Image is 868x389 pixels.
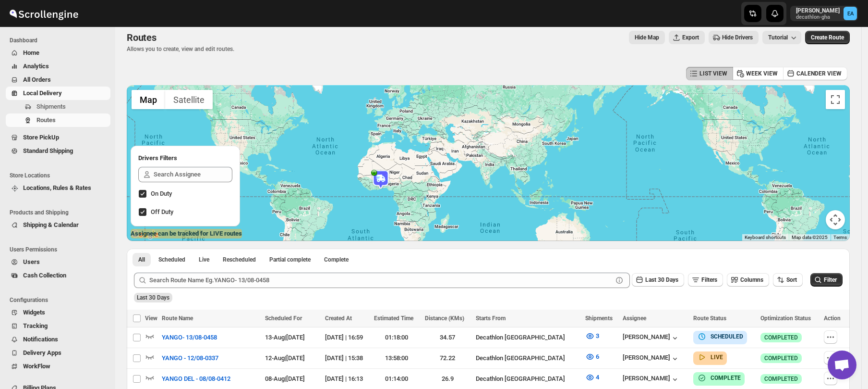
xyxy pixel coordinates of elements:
[623,375,680,384] button: [PERSON_NAME]
[154,167,232,182] input: Search Assignee
[796,7,840,14] p: [PERSON_NAME]
[23,89,62,97] span: Local Delivery
[10,296,110,304] span: Configurations
[23,309,45,316] span: Widgets
[149,273,613,288] input: Search Route Name Eg.YANGO- 13/08-0458
[145,315,157,322] span: View
[645,276,678,283] span: Last 30 Days
[10,172,110,179] span: Store Locations
[629,31,665,44] button: Map action label
[476,333,579,342] div: Decathlon [GEOGRAPHIC_DATA]
[23,272,66,279] span: Cash Collection
[669,31,705,44] button: Export
[579,370,605,385] button: 4
[623,354,680,364] button: [PERSON_NAME]
[23,363,50,370] span: WorkFlow
[129,228,161,241] a: Open this area in Google Maps (opens a new window)
[165,90,213,109] button: Show satellite imagery
[745,234,786,241] button: Keyboard shortcuts
[374,333,419,342] div: 01:18:00
[23,336,58,343] span: Notifications
[686,67,733,80] button: LIST VIEW
[623,333,680,343] button: [PERSON_NAME]
[768,34,788,41] span: Tutorial
[425,315,464,322] span: Distance (KMs)
[783,67,847,80] button: CALENDER VIEW
[36,116,56,124] span: Routes
[810,273,843,287] button: Filter
[374,353,419,363] div: 13:58:00
[374,315,413,322] span: Estimated Time
[151,208,173,215] span: Off Duty
[23,76,51,83] span: All Orders
[792,235,828,240] span: Map data ©2025
[709,31,759,44] button: Hide Drivers
[760,315,811,322] span: Optimization Status
[786,276,797,283] span: Sort
[682,34,699,41] span: Export
[162,353,218,363] span: YANGO - 12/08-0337
[847,11,854,17] text: EA
[162,315,193,322] span: Route Name
[129,228,161,241] img: Google
[223,256,256,264] span: Rescheduled
[6,255,110,269] button: Users
[425,353,470,363] div: 72.22
[10,209,110,216] span: Products and Shipping
[833,235,847,240] a: Terms
[6,306,110,319] button: Widgets
[269,256,311,264] span: Partial complete
[579,328,605,344] button: 3
[796,14,840,20] p: decathlon-gha
[425,333,470,342] div: 34.57
[6,60,110,73] button: Analytics
[805,31,850,44] button: Create Route
[132,90,165,109] button: Show street map
[10,246,110,253] span: Users Permissions
[773,273,803,287] button: Sort
[23,134,59,141] span: Store PickUp
[325,353,369,363] div: [DATE] | 15:38
[23,147,73,154] span: Standard Shipping
[596,374,599,381] span: 4
[722,34,753,41] span: Hide Drivers
[265,315,302,322] span: Scheduled For
[23,184,91,191] span: Locations, Rules & Rates
[324,256,349,264] span: Complete
[425,374,470,384] div: 26.9
[6,333,110,346] button: Notifications
[6,113,110,127] button: Routes
[596,332,599,339] span: 3
[162,374,230,384] span: YANGO DEL - 08/08-0412
[790,6,858,21] button: User menu
[711,354,723,361] b: LIVE
[6,360,110,373] button: WorkFlow
[6,269,110,282] button: Cash Collection
[476,353,579,363] div: Decathlon [GEOGRAPHIC_DATA]
[635,34,659,41] span: Hide Map
[6,346,110,360] button: Delivery Apps
[693,315,726,322] span: Route Status
[10,37,110,44] span: Dashboard
[6,46,110,60] button: Home
[265,375,305,382] span: 08-Aug | [DATE]
[740,276,763,283] span: Columns
[746,70,778,77] span: WEEK VIEW
[764,375,798,383] span: COMPLETED
[36,103,66,110] span: Shipments
[23,49,39,56] span: Home
[476,374,579,384] div: Decathlon [GEOGRAPHIC_DATA]
[131,229,242,238] label: Assignee can be tracked for LIVE routes
[824,315,841,322] span: Action
[127,45,234,53] p: Allows you to create, view and edit routes.
[6,73,110,87] button: All Orders
[133,253,151,266] button: All routes
[701,276,717,283] span: Filters
[265,334,305,341] span: 13-Aug | [DATE]
[8,1,80,25] img: ScrollEngine
[727,273,769,287] button: Columns
[623,315,646,322] span: Assignee
[162,333,217,342] span: YANGO- 13/08-0458
[23,258,40,265] span: Users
